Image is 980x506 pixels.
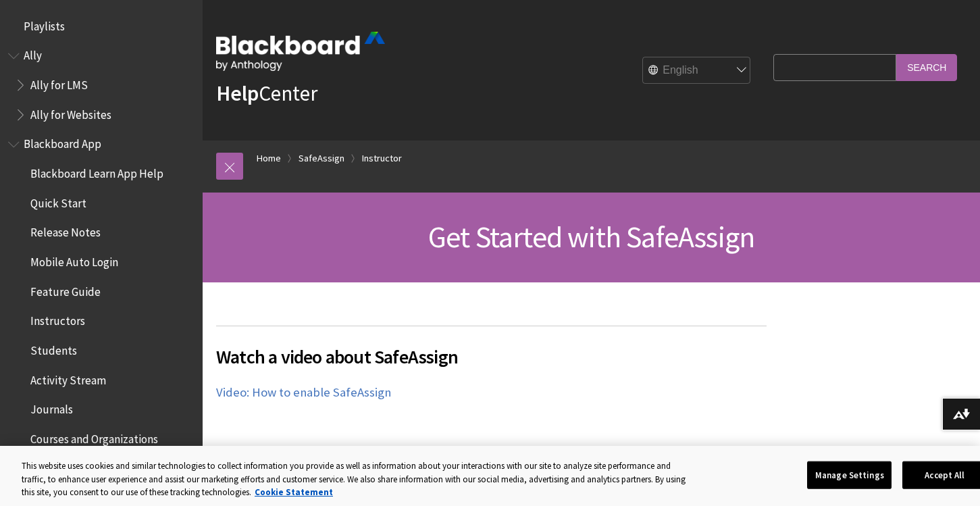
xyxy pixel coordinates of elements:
[216,80,259,107] strong: Help
[30,280,101,299] span: Feature Guide
[299,150,344,167] a: SafeAssign
[896,54,957,80] input: Search
[30,339,77,357] span: Students
[255,486,333,498] a: More information about your privacy, opens in a new tab
[807,461,892,489] button: Manage Settings
[216,80,317,107] a: HelpCenter
[362,150,402,167] a: Instructor
[216,32,385,71] img: Blackboard by Anthology
[30,428,158,446] span: Courses and Organizations
[30,192,86,210] span: Quick Start
[216,384,391,401] a: Video: How to enable SafeAssign
[216,343,767,371] span: Watch a video about SafeAssign
[257,150,281,167] a: Home
[30,74,88,92] span: Ally for LMS
[24,15,65,33] span: Playlists
[24,45,42,63] span: Ally
[30,222,101,240] span: Release Notes
[30,369,106,387] span: Activity Stream
[30,399,73,417] span: Journals
[8,45,195,126] nav: Book outline for Anthology Ally Help
[30,162,163,180] span: Blackboard Learn App Help
[22,459,686,499] div: This website uses cookies and similar technologies to collect information you provide as well as ...
[643,57,751,84] select: Site Language Selector
[30,251,118,269] span: Mobile Auto Login
[8,15,195,38] nav: Book outline for Playlists
[24,133,101,151] span: Blackboard App
[428,218,754,255] span: Get Started with SafeAssign
[30,310,85,328] span: Instructors
[30,103,111,122] span: Ally for Websites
